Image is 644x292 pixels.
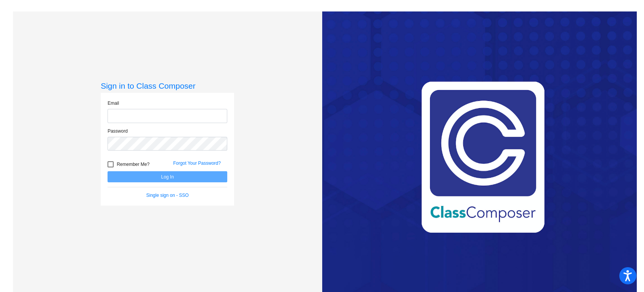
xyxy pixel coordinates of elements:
[101,81,234,91] h3: Sign in to Class Composer
[108,100,119,107] label: Email
[108,171,227,182] button: Log In
[108,128,128,135] label: Password
[146,193,188,198] a: Single sign on - SSO
[173,161,221,166] a: Forgot Your Password?
[117,160,149,169] span: Remember Me?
